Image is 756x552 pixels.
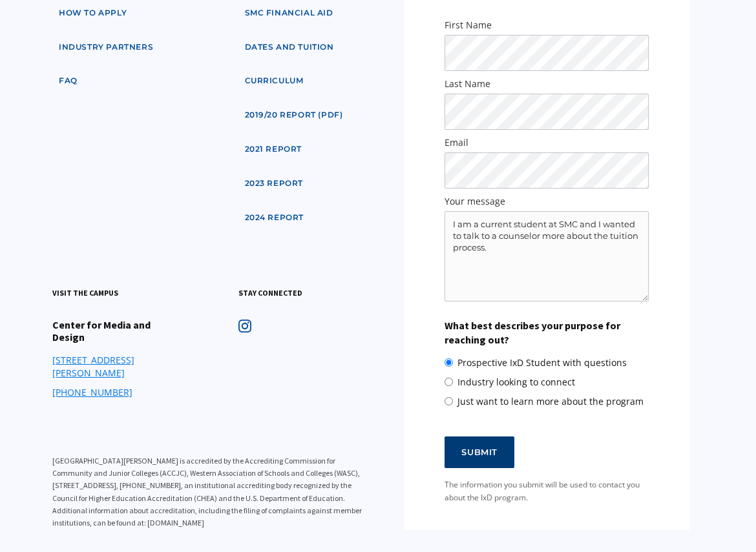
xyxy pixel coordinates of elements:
[445,436,514,469] input: Submit
[457,356,627,369] span: Prospective IxD Student with questions
[52,69,84,93] a: faq
[238,287,302,299] h3: stay connected
[445,378,453,386] input: Industry looking to connect
[52,319,182,343] h4: Center for Media and Design
[52,1,133,25] a: how to apply
[238,172,310,196] a: 2023 Report
[445,397,453,405] input: Just want to learn more about the program
[445,318,649,347] label: What best describes your purpose for reaching out?
[445,19,649,32] label: First Name
[238,1,340,25] a: SMC financial aid
[445,77,649,90] label: Last Name
[238,103,350,127] a: 2019/20 Report (pdf)
[238,206,311,230] a: 2024 Report
[52,354,182,380] a: [STREET_ADDRESS][PERSON_NAME]
[238,320,251,332] img: icon - instagram
[445,195,649,208] label: Your message
[445,136,649,149] label: Email
[52,36,160,59] a: industry partners
[52,455,368,529] p: [GEOGRAPHIC_DATA][PERSON_NAME] is accredited by the Accrediting Commission for Community and Juni...
[445,358,453,367] input: Prospective IxD Student with questions
[457,395,644,408] span: Just want to learn more about the program
[445,478,649,504] div: The information you submit will be used to contact you about the IxD program.
[52,287,118,299] h3: visit the campus
[238,69,310,93] a: curriculum
[457,376,575,389] span: Industry looking to connect
[52,386,132,399] a: [PHONE_NUMBER]
[238,36,341,59] a: dates and tuition
[238,138,309,161] a: 2021 Report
